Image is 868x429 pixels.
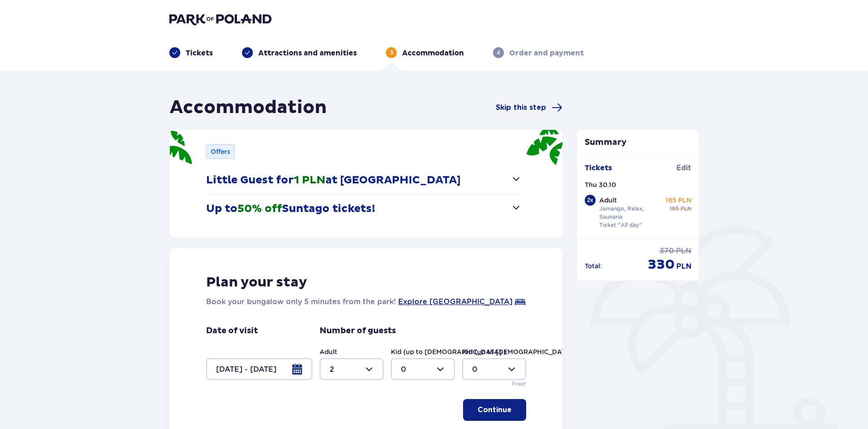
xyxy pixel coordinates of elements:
[206,274,307,291] p: Plan your stay
[211,147,230,156] p: Offers
[258,48,357,58] p: Attractions and amenities
[585,195,596,206] div: 2 x
[206,325,258,336] p: Date of visit
[599,205,662,221] p: Jamango, Relax, Saunaria
[478,405,512,415] p: Continue
[390,49,393,57] p: 3
[398,296,513,307] a: Explore [GEOGRAPHIC_DATA]
[496,103,546,113] span: Skip this step
[577,137,699,148] p: Summary
[386,47,464,58] div: 3Accommodation
[681,205,691,213] span: PLN
[463,399,526,421] button: Continue
[585,261,602,271] p: Total :
[294,173,325,187] span: 1 PLN
[660,246,674,256] span: 370
[206,166,522,194] button: Little Guest for1 PLNat [GEOGRAPHIC_DATA]
[496,102,562,113] a: Skip this step
[402,48,464,58] p: Accommodation
[648,256,675,273] span: 330
[676,261,691,271] span: PLN
[497,49,500,57] p: 4
[170,96,327,119] h1: Accommodation
[670,205,679,213] span: 185
[391,347,506,356] label: Kid (up to [DEMOGRAPHIC_DATA].)
[676,163,691,173] span: Edit
[186,48,213,58] p: Tickets
[509,48,584,58] p: Order and payment
[599,221,642,229] p: Ticket "All day"
[493,47,584,58] div: 4Order and payment
[585,180,616,189] p: Thu 30.10
[237,202,282,216] span: 50% off
[462,347,577,356] label: Kid (up to [DEMOGRAPHIC_DATA].)
[169,47,213,58] div: Tickets
[320,325,396,336] p: Number of guests
[676,246,691,256] span: PLN
[206,202,375,216] p: Up to Suntago tickets!
[242,47,357,58] div: Attractions and amenities
[599,196,617,205] p: Adult
[206,173,461,187] p: Little Guest for at [GEOGRAPHIC_DATA]
[206,296,396,307] p: Book your bungalow only 5 minutes from the park!
[320,347,337,356] label: Adult
[666,196,691,205] p: 165 PLN
[169,13,271,25] img: Park of Poland logo
[512,380,526,388] p: Free!
[585,163,612,173] p: Tickets
[206,195,522,223] button: Up to50% offSuntago tickets!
